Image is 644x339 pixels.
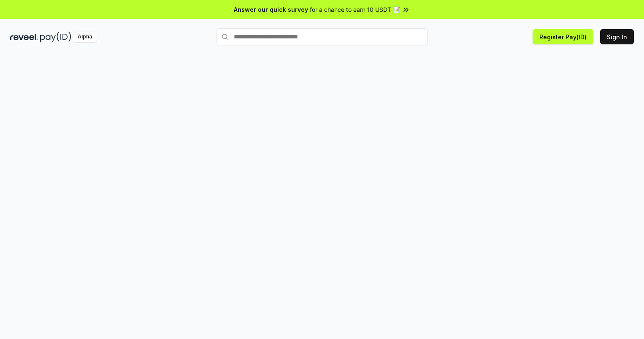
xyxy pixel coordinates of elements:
[600,29,634,44] button: Sign In
[533,29,593,44] button: Register Pay(ID)
[40,32,71,42] img: pay_id
[310,5,400,14] span: for a chance to earn 10 USDT 📝
[73,32,97,42] div: Alpha
[234,5,308,14] span: Answer our quick survey
[10,32,38,42] img: reveel_dark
